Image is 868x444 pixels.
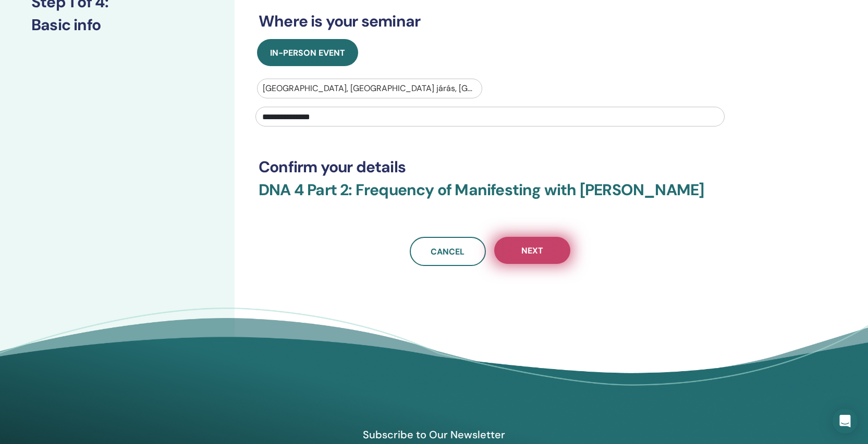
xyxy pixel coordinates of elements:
[314,428,555,441] h4: Subscribe to Our Newsletter
[494,237,570,264] button: Next
[259,12,722,31] h3: Where is your seminar
[410,237,486,266] a: Cancel
[270,47,345,58] span: In-Person Event
[259,181,722,212] h3: DNA 4 Part 2: Frequency of Manifesting with [PERSON_NAME]
[833,409,858,434] div: Open Intercom Messenger
[521,245,543,256] span: Next
[431,246,464,257] span: Cancel
[259,158,722,176] h3: Confirm your details
[31,16,203,34] h3: Basic info
[257,39,358,66] button: In-Person Event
